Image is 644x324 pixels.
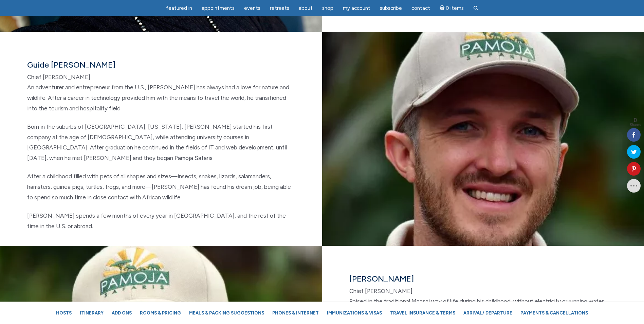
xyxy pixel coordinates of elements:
[517,307,591,319] a: Payments & Cancellations
[339,2,374,15] a: My Account
[343,5,370,11] span: My Account
[166,5,192,11] span: featured in
[407,2,434,15] a: Contact
[349,273,617,285] h6: [PERSON_NAME]
[186,307,268,319] a: Meals & Packing Suggestions
[411,5,430,11] span: Contact
[202,5,235,11] span: Appointments
[136,307,184,319] a: Rooms & Pricing
[270,5,289,11] span: Retreats
[76,307,107,319] a: Itinerary
[27,171,295,202] p: After a childhood filled with pets of all shapes and sizes—insects, snakes, lizards, salamanders,...
[349,288,412,294] span: Chief [PERSON_NAME]
[436,1,468,15] a: Cart0 items
[27,211,295,231] p: [PERSON_NAME] spends a few months of every year in [GEOGRAPHIC_DATA], and the rest of the time in...
[27,59,295,71] h6: Guide [PERSON_NAME]
[440,5,446,11] i: Cart
[299,5,313,11] span: About
[27,122,295,163] p: Born in the suburbs of [GEOGRAPHIC_DATA], [US_STATE], [PERSON_NAME] started his first company at ...
[460,307,516,319] a: Arrival/ Departure
[266,2,293,15] a: Retreats
[387,307,459,319] a: Travel Insurance & Terms
[198,2,239,15] a: Appointments
[318,2,337,15] a: Shop
[295,2,317,15] a: About
[322,5,333,11] span: Shop
[244,5,260,11] span: Events
[53,307,75,319] a: Hosts
[240,2,264,15] a: Events
[376,2,406,15] a: Subscribe
[324,307,385,319] a: Immunizations & Visas
[162,2,196,15] a: featured in
[27,82,295,113] p: An adventurer and entrepreneur from the U.S., [PERSON_NAME] has always had a love for nature and ...
[630,117,641,123] span: 0
[27,74,90,80] span: Chief [PERSON_NAME]
[269,307,322,319] a: Phones & Internet
[630,123,641,127] span: Shares
[446,6,464,11] span: 0 items
[380,5,402,11] span: Subscribe
[108,307,135,319] a: Add Ons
